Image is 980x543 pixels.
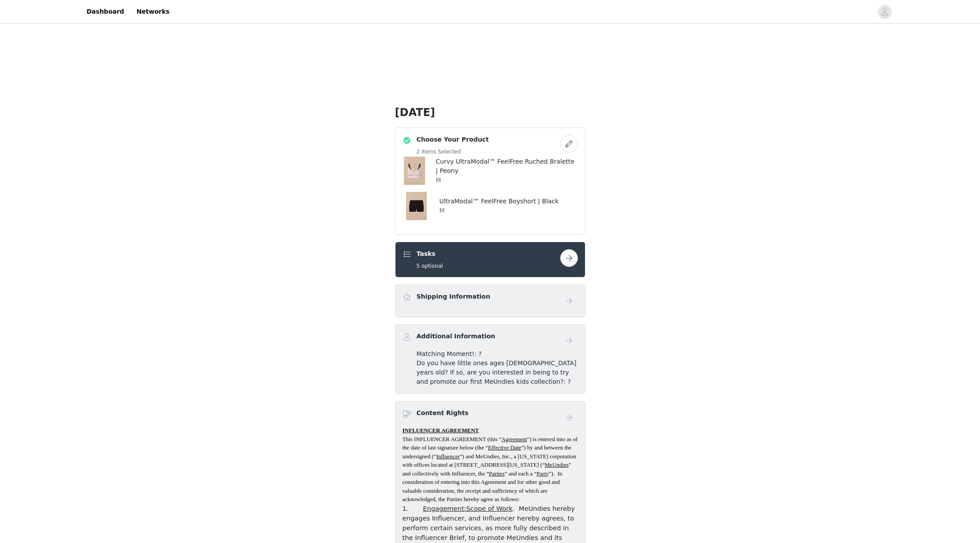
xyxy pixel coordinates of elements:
h4: Content Rights [417,408,469,418]
h5: 2 Items Selected [417,148,489,156]
span: Do you have little ones ages [DEMOGRAPHIC_DATA] years old? If so, are you interested in being to ... [417,360,577,385]
h4: UltraModal™ FeelFree Boyshort | Black [440,197,559,206]
a: Dashboard [81,2,129,22]
u: Party [536,470,548,477]
div: Additional Information [395,324,585,394]
span: INFLUENCER AGREEMENT [403,427,479,434]
span: . [513,505,515,512]
span: Engagement; [423,505,466,512]
div: Tasks [395,242,585,277]
div: Choose Your Product [395,127,585,235]
h4: Shipping Information [417,292,490,301]
u: Agreement [502,436,527,442]
img: UltraModal™ FeelFree Boyshort | Black [406,192,427,220]
div: Shipping Information [395,285,585,317]
span: This INFLUENCER AGREEMENT (this “ ”) is entered into as of the date of last signature below (the ... [403,436,578,503]
u: Effective Date [488,444,521,451]
h4: Curvy UltraModal™ FeelFree Ruched Bralette | Peony [436,157,577,176]
span: 1. [403,505,423,512]
p: M [440,206,559,215]
h4: Additional Information [417,332,496,341]
p: M [436,176,577,185]
span: Scope of Work [466,505,513,512]
h1: [DATE] [395,105,585,120]
h4: Choose Your Product [417,135,489,144]
u: Parties [489,470,504,477]
h5: 5 optional [417,262,443,270]
a: Networks [131,2,175,22]
span: Matching Moment!: ? [417,350,482,357]
u: Influencer [436,453,459,460]
u: MeUndies [545,461,569,468]
img: Curvy UltraModal™ FeelFree Ruched Bralette | Peony [404,157,425,185]
h4: Tasks [417,249,443,258]
div: avatar [880,5,889,19]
